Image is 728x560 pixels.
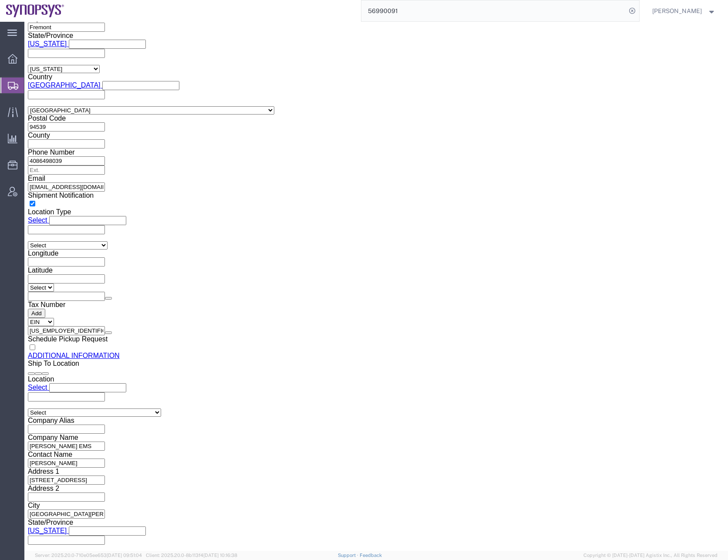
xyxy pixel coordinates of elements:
[107,553,142,558] span: [DATE] 09:51:04
[360,553,382,558] a: Feedback
[6,4,64,17] img: logo
[24,22,728,551] iframe: FS Legacy Container
[35,553,142,558] span: Server: 2025.20.0-710e05ee653
[583,552,718,559] span: Copyright © [DATE]-[DATE] Agistix Inc., All Rights Reserved
[203,553,237,558] span: [DATE] 10:16:38
[361,0,626,21] input: Search for shipment number, reference number
[652,6,716,16] button: [PERSON_NAME]
[652,6,702,16] span: Rafael Chacon
[146,553,237,558] span: Client: 2025.20.0-8b113f4
[338,553,360,558] a: Support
